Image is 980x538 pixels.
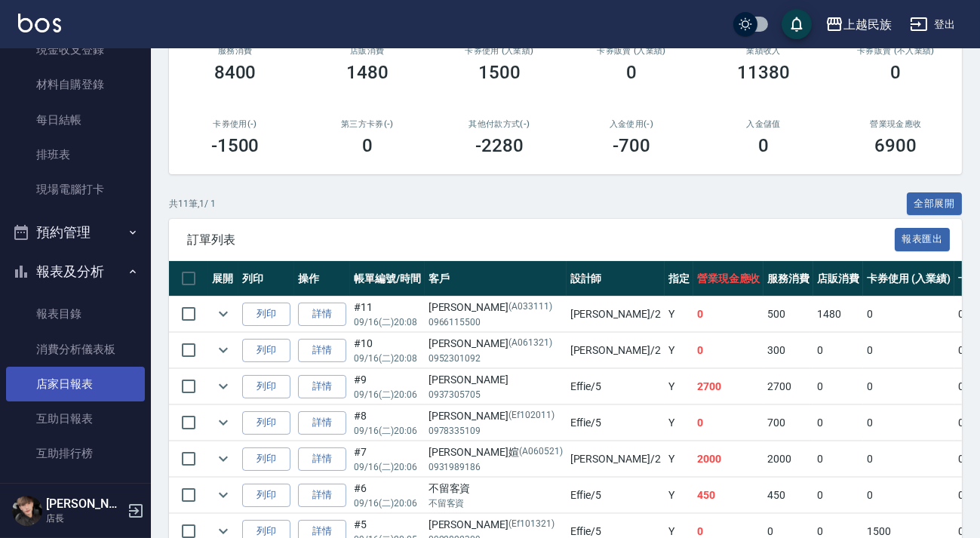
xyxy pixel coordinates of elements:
[6,367,145,401] a: 店家日報表
[813,369,863,404] td: 0
[319,46,415,56] h2: 店販消費
[813,405,863,441] td: 0
[451,46,547,56] h2: 卡券使用 (入業績)
[813,441,863,477] td: 0
[6,137,145,172] a: 排班表
[350,333,425,368] td: #10
[693,369,764,404] td: 2700
[567,297,665,332] td: [PERSON_NAME] /2
[451,119,547,129] h2: 其他付款方式(-)
[758,135,769,156] h3: 0
[863,441,954,477] td: 0
[298,375,346,398] a: 詳情
[665,405,693,441] td: Y
[693,261,764,297] th: 營業現金應收
[6,213,145,252] button: 預約管理
[519,444,563,460] p: (A060521)
[665,333,693,368] td: Y
[6,297,145,331] a: 報表目錄
[298,411,346,435] a: 詳情
[187,232,895,247] span: 訂單列表
[362,135,373,156] h3: 0
[716,46,812,56] h2: 業績收入
[763,297,813,332] td: 500
[693,441,764,477] td: 2000
[429,300,563,315] div: [PERSON_NAME]
[763,369,813,404] td: 2700
[874,135,917,156] h3: 6900
[6,67,145,102] a: 材料自購登錄
[18,14,61,32] img: Logo
[763,478,813,513] td: 450
[6,103,145,137] a: 每日結帳
[350,261,425,297] th: 帳單編號/時間
[429,408,563,424] div: [PERSON_NAME]
[6,472,145,506] a: 互助點數明細
[693,478,764,513] td: 450
[895,232,951,246] a: 報表匯出
[863,405,954,441] td: 0
[319,119,415,129] h2: 第三方卡券(-)
[429,388,563,401] p: 0937305705
[298,303,346,326] a: 詳情
[863,478,954,513] td: 0
[626,62,637,83] h3: 0
[508,408,555,424] p: (Ef102011)
[716,119,812,129] h2: 入金儲值
[848,46,944,56] h2: 卡券販賣 (不入業績)
[665,369,693,404] td: Y
[6,172,145,207] a: 現場電腦打卡
[665,297,693,332] td: Y
[212,339,235,361] button: expand row
[763,405,813,441] td: 700
[212,303,235,325] button: expand row
[904,11,962,38] button: 登出
[6,401,145,436] a: 互助日報表
[212,375,235,398] button: expand row
[429,496,563,510] p: 不留客資
[475,135,524,156] h3: -2280
[819,9,898,40] button: 上越民族
[46,496,123,512] h5: [PERSON_NAME]
[212,411,235,434] button: expand row
[242,375,290,398] button: 列印
[693,405,764,441] td: 0
[693,333,764,368] td: 0
[208,261,238,297] th: 展開
[429,444,563,460] div: [PERSON_NAME]媗
[346,62,389,83] h3: 1480
[354,352,421,365] p: 09/16 (二) 20:08
[429,372,563,388] div: [PERSON_NAME]
[242,447,290,471] button: 列印
[813,478,863,513] td: 0
[350,405,425,441] td: #8
[429,481,563,496] div: 不留客資
[567,405,665,441] td: Effie /5
[863,261,954,297] th: 卡券使用 (入業績)
[429,517,563,533] div: [PERSON_NAME]
[6,32,145,67] a: 現金收支登錄
[294,261,350,297] th: 操作
[567,261,665,297] th: 設計師
[6,332,145,367] a: 消費分析儀表板
[429,424,563,438] p: 0978335109
[813,297,863,332] td: 1480
[665,441,693,477] td: Y
[508,517,555,533] p: (Ef101321)
[567,478,665,513] td: Effie /5
[187,46,283,56] h3: 服務消費
[6,436,145,471] a: 互助排行榜
[12,496,42,526] img: Person
[567,369,665,404] td: Effie /5
[763,261,813,297] th: 服務消費
[354,424,421,438] p: 09/16 (二) 20:06
[782,9,812,39] button: save
[478,62,521,83] h3: 1500
[813,333,863,368] td: 0
[46,512,123,525] p: 店長
[863,297,954,332] td: 0
[508,300,552,315] p: (A033111)
[737,62,790,83] h3: 11380
[665,478,693,513] td: Y
[298,447,346,471] a: 詳情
